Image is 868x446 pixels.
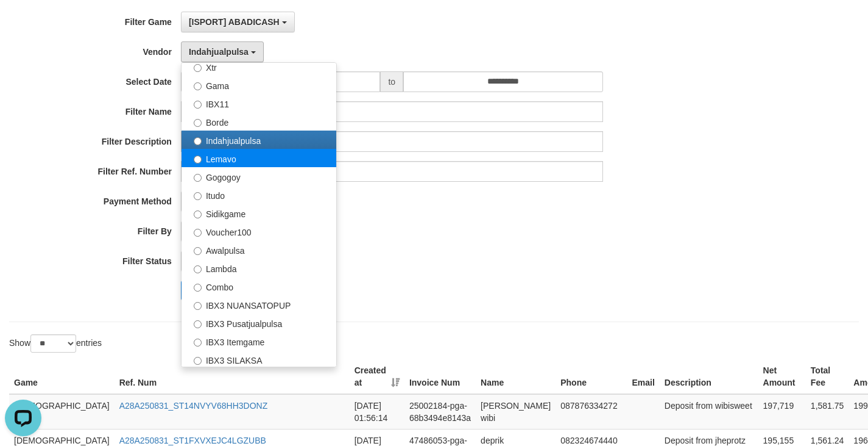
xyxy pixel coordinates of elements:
td: Deposit from wibisweet [660,394,758,430]
td: [DATE] 01:56:14 [350,394,404,430]
th: Name [476,359,556,394]
label: Lambda [182,259,336,277]
input: Indahjualpulsa [194,137,202,145]
span: to [380,71,403,92]
input: Awalpulsa [194,247,202,255]
input: Sidikgame [194,210,202,218]
th: Ref. Num [115,359,350,394]
label: Borde [182,112,336,131]
input: Lemavo [194,156,202,164]
span: Indahjualpulsa [189,47,249,57]
label: Gogogoy [182,167,336,185]
th: Game [9,359,115,394]
label: IBX3 SILAKSA [182,350,336,369]
label: IBX3 Itemgame [182,332,336,350]
label: Xtr [182,57,336,76]
td: [PERSON_NAME] wibi [476,394,556,430]
input: Borde [194,119,202,127]
input: IBX3 Pusatjualpulsa [194,320,202,328]
label: Combo [182,277,336,295]
a: A28A250831_ST1FXVXEJC4LGZUBB [119,436,266,445]
input: IBX3 Itemgame [194,339,202,347]
td: 087876334272 [556,394,627,430]
label: IBX11 [182,94,336,112]
th: Net Amount [758,359,806,394]
label: IBX3 NUANSATOPUP [182,295,336,314]
label: Sidikgame [182,204,336,222]
label: IBX3 Pusatjualpulsa [182,314,336,332]
input: Itudo [194,192,202,200]
th: Email [627,359,659,394]
th: Created at: activate to sort column ascending [350,359,404,394]
th: Description [660,359,758,394]
button: Indahjualpulsa [181,41,264,62]
input: Voucher100 [194,229,202,237]
label: Lemavo [182,149,336,167]
span: [ISPORT] ABADICASH [189,17,280,27]
label: Indahjualpulsa [182,131,336,149]
label: Show entries [9,334,102,353]
input: Lambda [194,265,202,273]
th: Total Fee [806,359,849,394]
a: A28A250831_ST14NVYV68HH3DONZ [119,401,268,411]
label: Itudo [182,185,336,204]
td: 1,581.75 [806,394,849,430]
label: Gama [182,76,336,94]
input: Xtr [194,64,202,72]
input: IBX3 NUANSATOPUP [194,302,202,310]
input: Gogogoy [194,174,202,182]
th: Phone [556,359,627,394]
button: [ISPORT] ABADICASH [181,12,295,32]
label: Awalpulsa [182,240,336,259]
th: Invoice Num [404,359,476,394]
input: IBX11 [194,101,202,109]
input: IBX3 SILAKSA [194,357,202,365]
td: 25002184-pga-68b3494e8143a [404,394,476,430]
td: [DEMOGRAPHIC_DATA] [9,394,115,430]
select: Showentries [30,334,76,353]
td: 197,719 [758,394,806,430]
label: Voucher100 [182,222,336,240]
input: Combo [194,284,202,292]
input: Gama [194,82,202,90]
button: Open LiveChat chat widget [5,5,41,41]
